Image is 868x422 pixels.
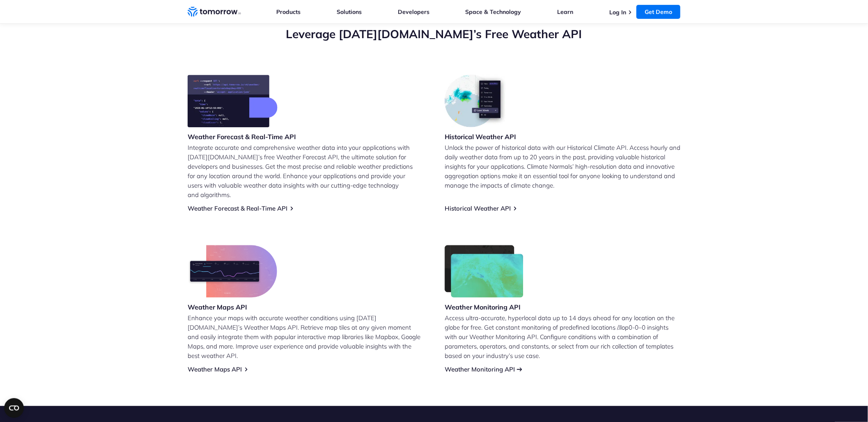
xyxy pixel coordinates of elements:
[188,313,423,360] p: Enhance your maps with accurate weather conditions using [DATE][DOMAIN_NAME]’s Weather Maps API. ...
[445,313,680,360] p: Access ultra-accurate, hyperlocal data up to 14 days ahead for any location on the globe for free...
[188,26,680,42] h2: Leverage [DATE][DOMAIN_NAME]’s Free Weather API
[445,204,511,212] a: Historical Weather API
[188,365,242,373] a: Weather Maps API
[465,8,521,16] a: Space & Technology
[445,132,516,141] h3: Historical Weather API
[188,303,277,312] h3: Weather Maps API
[4,398,24,418] button: Open CMP widget
[276,8,301,16] a: Products
[636,5,680,19] a: Get Demo
[609,9,626,16] a: Log In
[398,8,429,16] a: Developers
[188,132,296,141] h3: Weather Forecast & Real-Time API
[337,8,362,16] a: Solutions
[188,143,423,200] p: Integrate accurate and comprehensive weather data into your applications with [DATE][DOMAIN_NAME]...
[557,8,573,16] a: Learn
[445,303,524,312] h3: Weather Monitoring API
[445,143,680,190] p: Unlock the power of historical data with our Historical Climate API. Access hourly and daily weat...
[188,204,287,212] a: Weather Forecast & Real-Time API
[188,6,241,18] a: Home link
[445,365,515,373] a: Weather Monitoring API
